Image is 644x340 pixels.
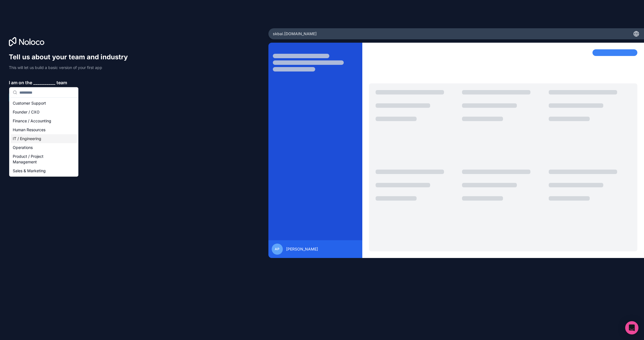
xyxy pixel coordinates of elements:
span: I am on the [9,79,32,86]
div: IT / Engineering [11,134,77,143]
div: Human Resources [11,126,77,134]
div: Open Intercom Messenger [625,321,638,334]
span: __________ [33,79,55,86]
div: Suggestions [9,98,78,177]
div: Founder / CXO [11,108,77,117]
div: Sales & Marketing [11,167,77,175]
span: AP [275,247,279,251]
div: Finance / Accounting [11,117,77,126]
span: team [57,79,67,86]
div: Operations [11,143,77,152]
span: skbai .[DOMAIN_NAME] [273,31,317,37]
h1: Tell us about your team and industry [9,53,133,62]
div: Customer Support [11,99,77,108]
div: Product / Project Management [11,152,77,167]
span: [PERSON_NAME] [286,246,318,252]
p: This will let us build a basic version of your first app [9,65,133,70]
